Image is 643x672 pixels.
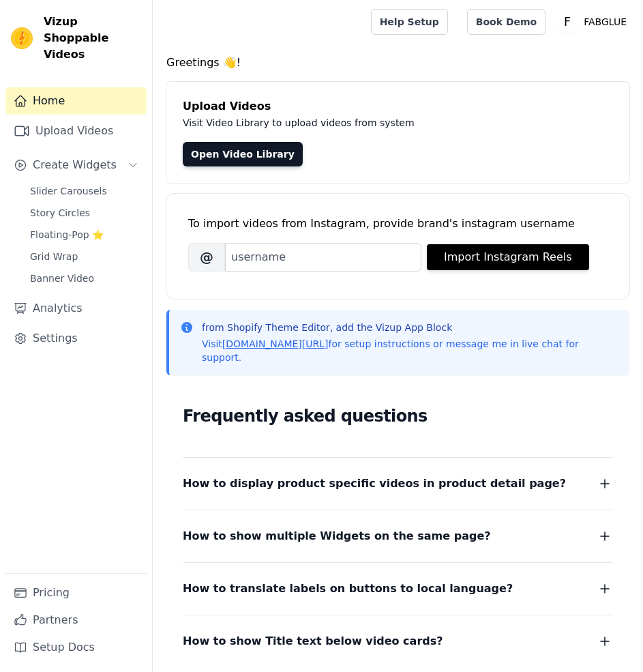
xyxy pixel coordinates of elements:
[30,184,107,198] span: Slider Carousels
[5,151,147,179] button: Create Widgets
[183,474,613,493] button: How to display product specific videos in product detail page?
[5,579,147,607] a: Pricing
[22,181,147,201] a: Slider Carousels
[183,579,513,598] span: How to translate labels on buttons to local language?
[183,527,613,546] button: How to show multiple Widgets on the same page?
[556,10,632,34] button: F FABGLUE
[183,527,491,546] span: How to show multiple Widgets on the same page?
[30,206,90,220] span: Story Circles
[44,14,141,63] span: Vizup Shoppable Videos
[5,325,147,352] a: Settings
[5,634,147,661] a: Setup Docs
[5,295,147,322] a: Analytics
[22,225,147,244] a: Floating-Pop ⭐
[30,228,104,242] span: Floating-Pop ⭐
[467,9,545,35] a: Book Demo
[183,474,566,493] span: How to display product specific videos in product detail page?
[33,157,117,173] span: Create Widgets
[5,87,147,115] a: Home
[183,403,613,430] h2: Frequently asked questions
[183,632,613,651] button: How to show Title text below video cards?
[188,216,608,232] div: To import videos from Instagram, provide brand's instagram username
[564,15,571,29] text: F
[30,250,78,263] span: Grid Wrap
[427,244,589,270] button: Import Instagram Reels
[225,243,421,272] input: username
[22,203,147,222] a: Story Circles
[5,117,147,145] a: Upload Videos
[22,247,147,266] a: Grid Wrap
[183,632,443,651] span: How to show Title text below video cards?
[222,338,329,349] a: [DOMAIN_NAME][URL]
[188,243,225,272] span: @
[30,272,94,285] span: Banner Video
[183,98,613,115] h4: Upload Videos
[11,27,33,49] img: Vizup
[5,607,147,634] a: Partners
[183,142,303,166] a: Open Video Library
[166,55,629,71] h4: Greetings 👋!
[183,579,613,598] button: How to translate labels on buttons to local language?
[578,10,632,34] p: FABGLUE
[183,115,613,131] p: Visit Video Library to upload videos from system
[371,9,448,35] a: Help Setup
[22,269,147,288] a: Banner Video
[202,321,618,334] p: from Shopify Theme Editor, add the Vizup App Block
[202,337,618,364] p: Visit for setup instructions or message me in live chat for support.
